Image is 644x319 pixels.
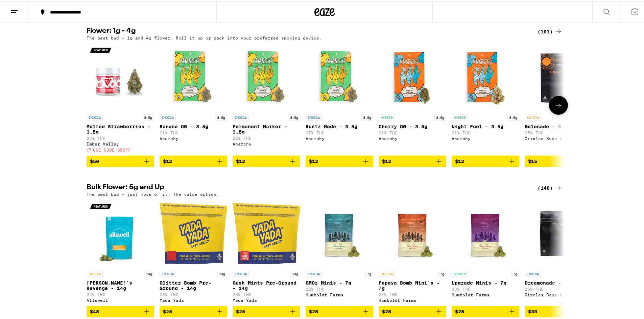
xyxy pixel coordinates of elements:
img: Anarchy - Permanent Marker - 3.5g [233,42,300,110]
p: 7g [511,269,519,275]
div: Humboldt Farms [379,297,446,301]
p: Permanent Marker - 3.5g [233,123,300,133]
div: Anarchy [379,135,446,139]
img: Ember Valley - Melted Strawberries - 3.5g [87,42,154,110]
p: INDICA [306,269,322,275]
span: $12 [309,157,318,163]
button: Add to bag [87,154,154,166]
a: Open page for Glitter Bomb Pre-Ground - 14g from Yada Yada [160,198,227,304]
p: Upgrade Minis - 7g [452,279,519,284]
p: 27% THC [306,129,373,134]
span: $30 [528,308,537,313]
a: Open page for Runtz Mode - 3.5g from Anarchy [306,42,373,154]
img: Anarchy - Night Fuel - 3.5g [452,42,519,110]
a: Open page for Night Fuel - 3.5g from Anarchy [452,42,519,154]
img: Anarchy - Banana OG - 3.5g [160,42,227,110]
p: 21% THC [452,129,519,134]
button: Add to bag [233,154,300,166]
span: $12 [163,157,172,163]
div: Anarchy [452,135,519,139]
p: Cherry OG - 3.5g [379,123,446,128]
button: Add to bag [525,304,592,316]
p: 3.5g [142,113,154,119]
img: Humboldt Farms - Upgrade Minis - 7g [452,198,519,266]
span: $12 [236,157,245,163]
a: Open page for Banana OG - 3.5g from Anarchy [160,42,227,154]
p: 23% THC [160,291,227,295]
p: HYBRID [452,113,468,119]
a: Open page for Melted Strawberries - 3.5g from Ember Valley [87,42,154,154]
a: Open page for Gelonade - 3.5g from Circles Base Camp [525,42,592,154]
p: HYBRID [379,113,395,119]
p: INDICA [87,113,103,119]
p: Gelonade - 3.5g [525,123,592,128]
p: 23% THC [233,291,300,295]
button: Add to bag [160,154,227,166]
p: 14g [290,269,300,275]
p: 24% THC [87,291,154,295]
span: $48 [90,308,99,313]
p: 3.5g [288,113,300,119]
p: 25% THC [87,135,154,139]
button: Add to bag [160,304,227,316]
p: 21% THC [160,129,227,134]
h2: Bulk Flower: 5g and Up [87,183,529,191]
img: Anarchy - Cherry OG - 3.5g [379,42,446,110]
img: Yada Yada - Glitter Bomb Pre-Ground - 14g [160,198,227,266]
p: INDICA [233,269,249,275]
p: 25% THC [525,129,592,134]
span: $25 [163,308,172,313]
div: Humboldt Farms [452,291,519,296]
a: Open page for Permanent Marker - 3.5g from Anarchy [233,42,300,154]
button: Add to bag [379,304,446,316]
div: Yada Yada [160,297,227,301]
p: Melted Strawberries - 3.5g [87,123,154,133]
p: INDICA [160,113,176,119]
p: 3.5g [507,113,519,119]
a: Open page for Gush Mints Pre-Ground - 14g from Yada Yada [233,198,300,304]
div: Anarchy [233,140,300,145]
img: Allswell - Jack's Revenge - 14g [87,198,154,266]
img: Circles Base Camp - Dreamonade - 7g [525,198,592,266]
a: Open page for Cherry OG - 3.5g from Anarchy [379,42,446,154]
button: Add to bag [233,304,300,316]
p: 7g [438,269,446,275]
p: 33% THC [452,286,519,290]
img: Yada Yada - Gush Mints Pre-Ground - 14g [233,198,300,266]
button: Add to bag [452,154,519,166]
p: 14g [144,269,154,275]
a: Open page for Jack's Revenge - 14g from Allswell [87,198,154,304]
button: Add to bag [306,154,373,166]
span: Hi. Need any help? [4,5,49,10]
img: Humboldt Farms - GMOz Minis - 7g [306,198,373,266]
p: 14g [217,269,227,275]
p: SATIVA [379,269,395,275]
p: 22% THC [306,286,373,290]
img: Anarchy - Runtz Mode - 3.5g [306,42,373,110]
button: Add to bag [306,304,373,316]
div: Anarchy [306,135,373,139]
p: GMOz Minis - 7g [306,279,373,284]
p: The best bud - 1g and 4g flower. Roll it up or pack into your preferred smoking device. [87,34,322,39]
a: Open page for Papaya Bomb Mini's - 7g from Humboldt Farms [379,198,446,304]
p: Runtz Mode - 3.5g [306,123,373,128]
p: [PERSON_NAME]'s Revenge - 14g [87,279,154,290]
a: (148) [538,183,563,191]
p: 7g [365,269,373,275]
div: Anarchy [160,135,227,139]
p: 3.5g [215,113,227,119]
div: Circles Base Camp [525,135,592,139]
p: INDICA [233,113,249,119]
p: Papaya Bomb Mini's - 7g [379,279,446,290]
div: (101) [538,26,563,34]
a: Open page for Upgrade Minis - 7g from Humboldt Farms [452,198,519,304]
p: SATIVA [87,269,103,275]
p: Night Fuel - 3.5g [452,123,519,128]
p: Gush Mints Pre-Ground - 14g [233,279,300,290]
p: Dreamonade - 7g [525,279,592,284]
button: Add to bag [525,154,592,166]
span: $28 [309,308,318,313]
div: Humboldt Farms [306,291,373,296]
span: $12 [382,157,391,163]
